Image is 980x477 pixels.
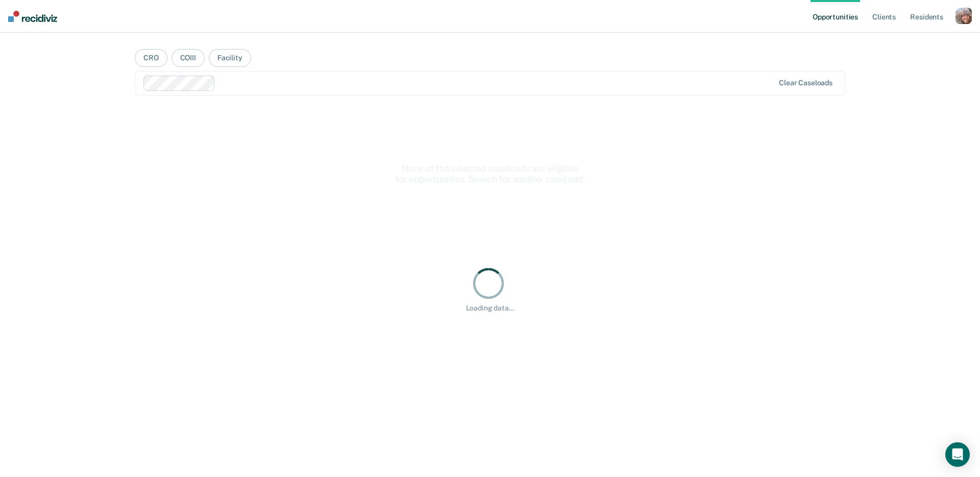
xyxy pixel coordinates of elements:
[945,442,970,467] div: Open Intercom Messenger
[135,49,167,67] button: CRO
[8,11,57,22] img: Recidiviz
[779,79,832,87] div: Clear caseloads
[171,49,205,67] button: COIII
[466,304,514,313] div: Loading data...
[209,49,251,67] button: Facility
